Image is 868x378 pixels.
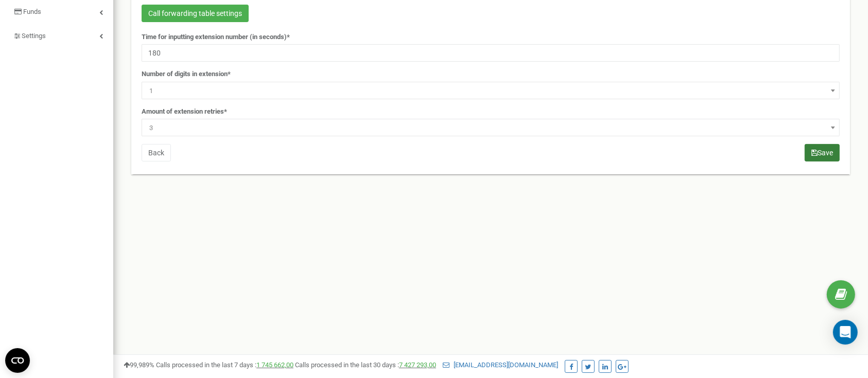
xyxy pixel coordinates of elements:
span: 1 [145,84,836,98]
a: [EMAIL_ADDRESS][DOMAIN_NAME] [443,361,558,369]
a: 1 745 662,00 [256,361,293,369]
label: Amount of extension retries* [142,107,227,117]
button: Call forwarding table settings [142,5,249,22]
span: Calls processed in the last 7 days : [156,361,293,369]
span: Funds [23,8,41,15]
button: Save [805,144,840,161]
span: Calls processed in the last 30 days : [295,361,436,369]
span: 1 [142,82,840,99]
span: Settings [22,32,46,40]
button: Back [142,144,171,161]
label: Time for inputting extension number (in seconds)* [142,32,290,42]
label: Number of digits in extension* [142,69,231,79]
span: 3 [145,121,836,135]
button: Open CMP widget [5,348,30,373]
div: Open Intercom Messenger [833,320,858,345]
span: 99,989% [124,361,154,369]
a: 7 427 293,00 [399,361,436,369]
span: 3 [142,119,840,136]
